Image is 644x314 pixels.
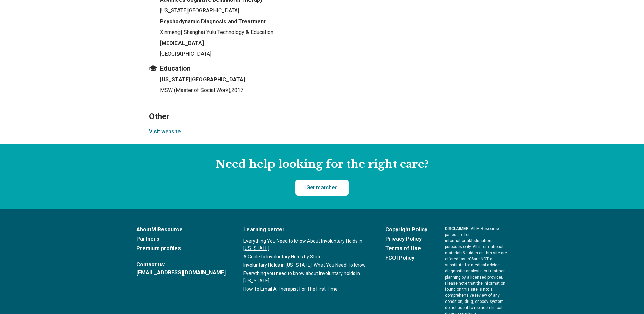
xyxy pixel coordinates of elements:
a: A Guide to Involuntary Holds by State [243,253,368,260]
a: [EMAIL_ADDRESS][DOMAIN_NAME] [136,269,226,277]
a: Partners [136,235,226,243]
span: DISCLAIMER [445,226,469,231]
a: Involuntary Holds in [US_STATE]: What You Need To Know [243,262,368,269]
a: Everything you need to know about involuntary holds in [US_STATE] [243,270,368,284]
p: Xinmeng| Shanghai Yulu Technology & Education [160,28,386,36]
p: MSW (Master of Social Work) , 2017 [160,86,386,95]
a: Everything You Need to Know About Involuntary Holds in [US_STATE] [243,238,368,252]
h4: Psychodynamic Diagnosis and Treatment [160,18,386,26]
h4: [US_STATE][GEOGRAPHIC_DATA] [160,76,386,84]
a: FCOI Policy [385,254,427,262]
h2: Need help looking for the right care? [5,157,639,172]
p: [US_STATE][GEOGRAPHIC_DATA] [160,7,386,15]
h3: Education [149,63,386,73]
a: Terms of Use [385,244,427,253]
button: Visit website [149,128,181,136]
a: Privacy Policy [385,235,427,243]
a: Get matched [295,180,349,196]
a: AboutMiResource [136,226,226,234]
h2: Other [149,95,386,123]
h4: [MEDICAL_DATA] [160,39,386,47]
a: Learning center [243,226,368,234]
span: Contact us: [136,261,226,269]
a: Premium profiles [136,244,226,253]
p: [GEOGRAPHIC_DATA] [160,50,386,58]
a: Copyright Policy [385,226,427,234]
a: How To Email A Therapist For The First Time [243,286,368,293]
